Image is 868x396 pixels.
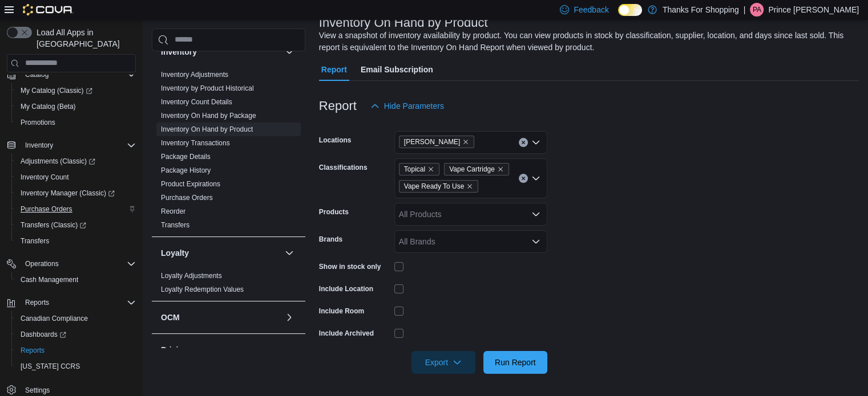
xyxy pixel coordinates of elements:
input: Dark Mode [618,4,642,16]
span: My Catalog (Beta) [16,100,136,113]
h3: Pricing [161,344,188,356]
span: Catalog [21,68,136,81]
button: Promotions [11,115,140,130]
span: Henderson [399,136,475,148]
span: Cash Management [21,275,78,284]
span: Dashboards [16,328,136,341]
a: Inventory On Hand by Package [161,112,256,120]
button: Cash Management [11,272,140,288]
button: Remove Vape Cartridge from selection in this group [497,166,504,173]
span: Package Details [161,152,211,161]
button: Remove Henderson from selection in this group [462,138,469,145]
button: Clear input [519,174,528,183]
a: Cash Management [16,273,83,287]
button: [US_STATE] CCRS [11,358,140,374]
button: OCM [161,312,280,323]
a: Dashboards [11,326,140,342]
a: Inventory Transactions [161,139,230,147]
span: Inventory Count [21,173,69,182]
a: Adjustments (Classic) [11,153,140,169]
span: Operations [21,257,136,271]
label: Include Location [319,284,373,293]
button: Purchase Orders [11,201,140,217]
button: Operations [2,256,140,272]
span: Washington CCRS [16,360,136,373]
button: Run Report [483,351,547,374]
span: Reorder [161,207,185,216]
a: Inventory Count Details [161,98,232,106]
button: Reports [2,295,140,311]
span: Topical [404,164,425,175]
span: Inventory [25,141,53,150]
label: Show in stock only [319,262,381,271]
a: Transfers [161,221,189,229]
span: Transfers [161,221,189,230]
a: Adjustments (Classic) [16,154,100,168]
label: Include Archived [319,329,374,338]
div: View a snapshot of inventory availability by product. You can view products in stock by classific... [319,30,853,54]
a: Purchase Orders [16,202,77,216]
span: Transfers [16,234,136,248]
a: My Catalog (Classic) [11,83,140,99]
span: Purchase Orders [16,202,136,216]
button: Pricing [161,344,280,356]
h3: Report [319,99,357,113]
a: Canadian Compliance [16,312,92,325]
p: Thanks For Shopping [663,3,739,17]
div: Loyalty [152,269,305,301]
a: Promotions [16,116,60,129]
a: Reorder [161,207,185,215]
a: Purchase Orders [161,194,213,202]
button: Loyalty [161,247,280,259]
span: Promotions [16,116,136,129]
span: Transfers (Classic) [16,218,136,232]
span: Inventory Adjustments [161,70,228,79]
label: Brands [319,235,342,244]
span: Vape Cartridge [444,163,509,175]
span: Operations [25,259,59,268]
span: Inventory by Product Historical [161,84,254,93]
button: Transfers [11,233,140,249]
button: Reports [21,296,54,309]
button: Remove Topical from selection in this group [427,166,434,173]
label: Locations [319,136,352,145]
span: Reports [16,344,136,357]
span: Email Subscription [361,58,433,81]
p: Prince [PERSON_NAME] [768,3,859,17]
span: Inventory [21,138,136,152]
span: Inventory Manager (Classic) [21,189,115,198]
span: Promotions [21,118,55,127]
a: Transfers [16,234,54,248]
span: Dashboards [21,330,66,339]
span: Canadian Compliance [16,312,136,325]
p: | [744,3,746,17]
span: Transfers [21,236,49,246]
span: Feedback [574,4,608,15]
a: Reports [16,344,49,357]
span: Settings [25,386,50,395]
a: Loyalty Redemption Values [161,285,244,293]
button: Canadian Compliance [11,311,140,326]
button: Inventory Count [11,169,140,185]
span: Cash Management [16,273,136,287]
span: Inventory Count [16,170,136,184]
a: [US_STATE] CCRS [16,360,84,373]
span: Purchase Orders [21,205,72,214]
span: Transfers (Classic) [21,221,86,230]
button: Catalog [21,68,53,81]
button: Inventory [282,45,296,59]
a: Loyalty Adjustments [161,272,222,280]
button: Loyalty [282,246,296,260]
a: Inventory Count [16,170,74,184]
a: Package History [161,166,211,174]
label: Include Room [319,307,364,316]
h3: Inventory [161,46,197,58]
span: Product Expirations [161,179,220,189]
span: Report [321,58,347,81]
button: Operations [21,257,63,271]
span: My Catalog (Classic) [21,86,92,95]
span: My Catalog (Beta) [21,102,76,111]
